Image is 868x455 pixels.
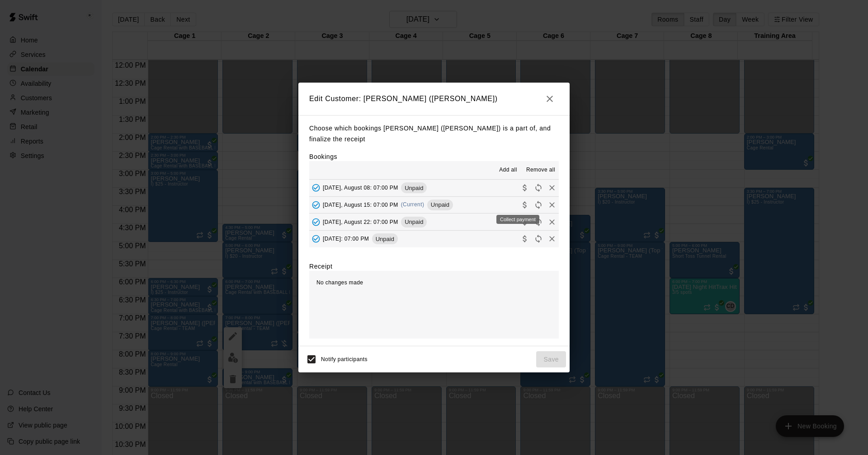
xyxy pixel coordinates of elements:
label: Bookings [309,153,337,160]
span: Remove [545,201,559,208]
span: [DATE]: 07:00 PM [323,236,369,242]
button: Added - Collect Payment [309,181,323,195]
button: Added - Collect Payment[DATE]: 07:00 PMUnpaidCollect paymentRescheduleRemove [309,231,559,247]
span: Reschedule [532,201,545,208]
button: Add all [494,163,523,177]
span: Unpaid [401,218,427,225]
span: Unpaid [372,236,398,242]
label: Receipt [309,262,332,271]
button: Added - Collect Payment [309,215,323,229]
h2: Edit Customer: [PERSON_NAME] ([PERSON_NAME]) [298,83,570,115]
span: [DATE], August 08: 07:00 PM [323,185,398,191]
button: Added - Collect Payment[DATE], August 08: 07:00 PMUnpaidCollect paymentRescheduleRemove [309,180,559,196]
span: Reschedule [532,235,545,242]
span: Unpaid [427,201,453,208]
span: Remove [545,218,559,225]
button: Added - Collect Payment [309,198,323,212]
span: Remove [545,235,559,242]
span: Reschedule [532,218,545,225]
span: [DATE], August 15: 07:00 PM [323,201,398,208]
span: Collect payment [518,235,532,242]
span: Add all [499,166,517,175]
span: Unpaid [401,185,427,191]
span: Collect payment [518,218,532,225]
span: No changes made [316,279,363,286]
button: Remove all [523,163,559,177]
span: Reschedule [532,184,545,191]
span: Collect payment [518,201,532,208]
span: Remove all [526,166,555,175]
p: Choose which bookings [PERSON_NAME] ([PERSON_NAME]) is a part of, and finalize the receipt [309,123,559,145]
button: Added - Collect Payment[DATE], August 15: 07:00 PM(Current)UnpaidCollect paymentRescheduleRemove [309,197,559,214]
span: Notify participants [321,356,368,362]
button: Added - Collect Payment [309,232,323,246]
div: Collect payment [496,215,539,224]
span: Remove [545,184,559,191]
button: Added - Collect Payment[DATE], August 22: 07:00 PMUnpaidCollect paymentRescheduleRemove [309,214,559,230]
span: (Current) [401,201,425,208]
span: Collect payment [518,184,532,191]
span: [DATE], August 22: 07:00 PM [323,218,398,225]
